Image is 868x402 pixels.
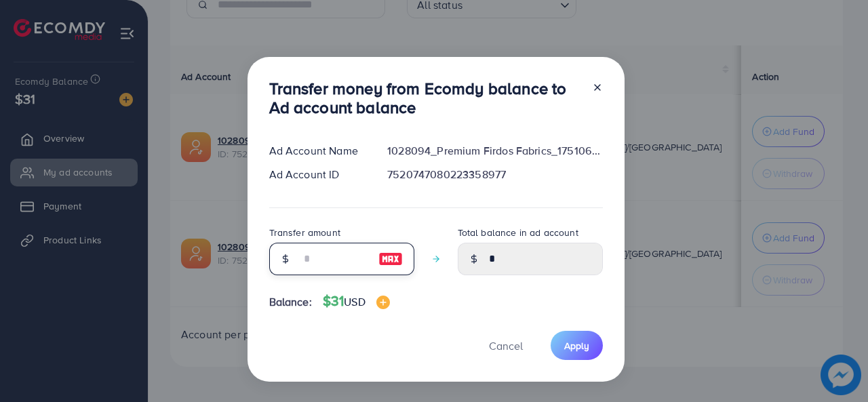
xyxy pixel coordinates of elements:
[269,294,312,310] span: Balance:
[489,338,523,353] span: Cancel
[472,331,540,360] button: Cancel
[269,226,340,239] label: Transfer amount
[376,143,613,159] div: 1028094_Premium Firdos Fabrics_1751060404003
[258,167,377,182] div: Ad Account ID
[323,293,390,310] h4: $31
[378,251,403,267] img: image
[551,331,603,360] button: Apply
[344,294,365,309] span: USD
[258,143,377,159] div: Ad Account Name
[376,167,613,182] div: 7520747080223358977
[376,296,390,309] img: image
[458,226,578,239] label: Total balance in ad account
[269,79,581,118] h3: Transfer money from Ecomdy balance to Ad account balance
[564,339,589,353] span: Apply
